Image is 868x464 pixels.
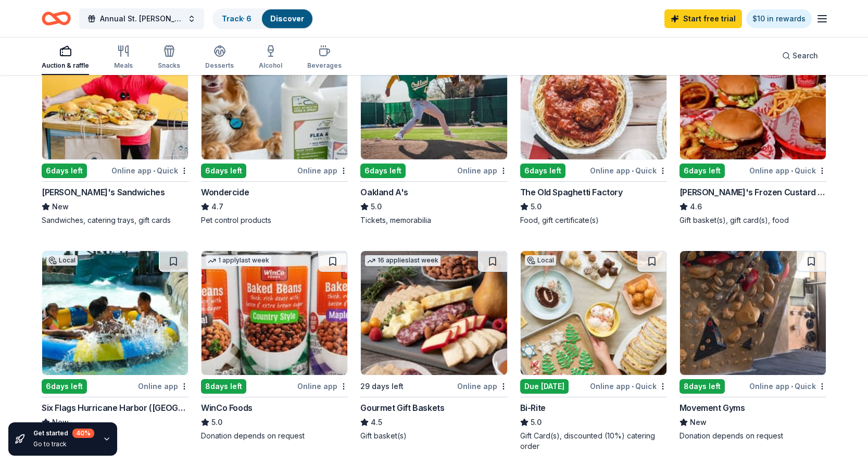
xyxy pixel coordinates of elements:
[211,200,223,213] span: 4.7
[360,402,444,414] div: Gourmet Gift Baskets
[371,200,382,213] span: 5.0
[52,200,69,213] span: New
[202,251,347,375] img: Image for WinCo Foods
[520,250,667,452] a: Image for Bi-RiteLocalDue [DATE]Online app•QuickBi-Rite5.0Gift Card(s), discounted (10%) catering...
[153,167,155,175] span: •
[590,380,667,393] div: Online app Quick
[114,61,133,70] div: Meals
[360,380,404,393] div: 29 days left
[42,402,188,414] div: Six Flags Hurricane Harbor ([GEOGRAPHIC_DATA])
[360,215,507,225] div: Tickets, memorabilia
[774,45,826,66] button: Search
[360,164,406,178] div: 6 days left
[259,41,282,75] button: Alcohol
[42,41,89,75] button: Auction & raffle
[361,251,507,375] img: Image for Gourmet Gift Baskets
[158,61,180,70] div: Snacks
[520,186,623,198] div: The Old Spaghetti Factory
[360,35,507,225] a: Image for Oakland A'sTop ratedLocal6days leftOnline appOakland A's5.0Tickets, memorabilia
[520,164,565,178] div: 6 days left
[307,41,342,75] button: Beverages
[680,35,826,225] a: Image for Freddy's Frozen Custard & Steakburgers5 applieslast week6days leftOnline app•Quick[PERS...
[680,402,745,414] div: Movement Gyms
[42,251,188,375] img: Image for Six Flags Hurricane Harbor (Concord)
[632,167,634,175] span: •
[114,41,133,75] button: Meals
[297,380,348,393] div: Online app
[72,429,94,438] div: 40 %
[201,164,246,178] div: 6 days left
[520,431,667,452] div: Gift Card(s), discounted (10%) catering order
[360,250,507,441] a: Image for Gourmet Gift Baskets16 applieslast week29 days leftOnline appGourmet Gift Baskets4.5Gif...
[360,186,408,198] div: Oakland A's
[138,380,188,393] div: Online app
[205,41,234,75] button: Desserts
[201,186,249,198] div: Wondercide
[42,215,188,225] div: Sandwiches, catering trays, gift cards
[746,9,812,28] a: $10 in rewards
[531,200,542,213] span: 5.0
[531,416,542,429] span: 5.0
[205,61,234,70] div: Desserts
[520,379,569,394] div: Due [DATE]
[457,164,508,177] div: Online app
[158,41,180,75] button: Snacks
[270,14,304,23] a: Discover
[42,164,87,178] div: 6 days left
[42,250,188,441] a: Image for Six Flags Hurricane Harbor (Concord)Local6days leftOnline appSix Flags Hurricane Harbor...
[46,255,78,266] div: Local
[365,255,441,266] div: 16 applies last week
[590,164,667,177] div: Online app Quick
[222,14,251,23] a: Track· 6
[520,402,546,414] div: Bi-Rite
[42,186,165,198] div: [PERSON_NAME]'s Sandwiches
[297,164,348,177] div: Online app
[33,429,94,438] div: Get started
[111,164,188,177] div: Online app Quick
[201,250,348,441] a: Image for WinCo Foods1 applylast week8days leftOnline appWinCo Foods5.0Donation depends on request
[680,250,826,441] a: Image for Movement Gyms8days leftOnline app•QuickMovement GymsNewDonation depends on request
[791,167,793,175] span: •
[791,382,793,391] span: •
[307,61,342,70] div: Beverages
[690,416,707,429] span: New
[201,431,348,441] div: Donation depends on request
[680,215,826,225] div: Gift basket(s), gift card(s), food
[79,8,204,29] button: Annual St. [PERSON_NAME] Festival
[749,164,826,177] div: Online app Quick
[521,35,666,159] img: Image for The Old Spaghetti Factory
[680,164,725,178] div: 6 days left
[680,186,826,198] div: [PERSON_NAME]'s Frozen Custard & Steakburgers
[202,35,347,159] img: Image for Wondercide
[201,215,348,225] div: Pet control products
[680,431,826,441] div: Donation depends on request
[42,61,89,70] div: Auction & raffle
[680,379,725,394] div: 8 days left
[361,35,507,159] img: Image for Oakland A's
[42,35,188,159] img: Image for Ike's Sandwiches
[33,440,94,448] div: Go to track
[42,6,71,31] a: Home
[42,379,87,394] div: 6 days left
[201,402,253,414] div: WinCo Foods
[100,12,183,25] span: Annual St. [PERSON_NAME] Festival
[201,35,348,225] a: Image for Wondercide5 applieslast week6days leftOnline appWondercide4.7Pet control products
[211,416,222,429] span: 5.0
[632,382,634,391] span: •
[749,380,826,393] div: Online app Quick
[525,255,556,266] div: Local
[664,9,742,28] a: Start free trial
[520,215,667,225] div: Food, gift certificate(s)
[457,380,508,393] div: Online app
[690,200,702,213] span: 4.6
[259,61,282,70] div: Alcohol
[680,35,826,159] img: Image for Freddy's Frozen Custard & Steakburgers
[521,251,666,375] img: Image for Bi-Rite
[680,251,826,375] img: Image for Movement Gyms
[371,416,382,429] span: 4.5
[212,8,313,29] button: Track· 6Discover
[792,49,818,62] span: Search
[360,431,507,441] div: Gift basket(s)
[206,255,271,266] div: 1 apply last week
[42,35,188,225] a: Image for Ike's Sandwiches2 applieslast week6days leftOnline app•Quick[PERSON_NAME]'s SandwichesN...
